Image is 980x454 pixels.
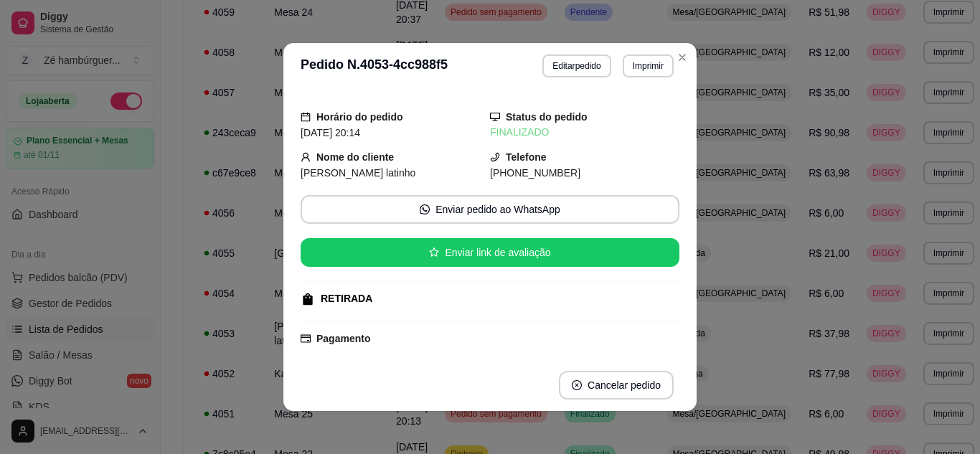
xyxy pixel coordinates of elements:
button: whats-appEnviar pedido ao WhatsApp [301,195,679,224]
button: starEnviar link de avaliação [301,238,679,267]
span: star [429,247,439,257]
h3: Pedido N. 4053-4cc988f5 [301,55,448,77]
span: [PERSON_NAME] latinho [301,167,415,179]
span: credit-card [301,334,311,344]
div: RETIRADA [321,291,372,306]
span: [PHONE_NUMBER] [490,167,580,179]
strong: Telefone [506,151,547,163]
div: FINALIZADO [490,125,679,140]
strong: Pagamento [316,333,370,344]
span: [DATE] 20:14 [301,127,360,138]
span: user [301,152,311,162]
strong: Nome do cliente [316,151,394,163]
button: Close [671,46,694,69]
button: close-circleCancelar pedido [559,371,674,399]
button: Editarpedido [542,55,611,77]
span: calendar [301,112,311,122]
span: phone [490,152,500,162]
span: desktop [490,112,500,122]
span: close-circle [572,380,582,390]
span: whats-app [420,204,430,214]
strong: Horário do pedido [316,111,403,123]
strong: Status do pedido [506,111,588,123]
button: Imprimir [623,55,674,77]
